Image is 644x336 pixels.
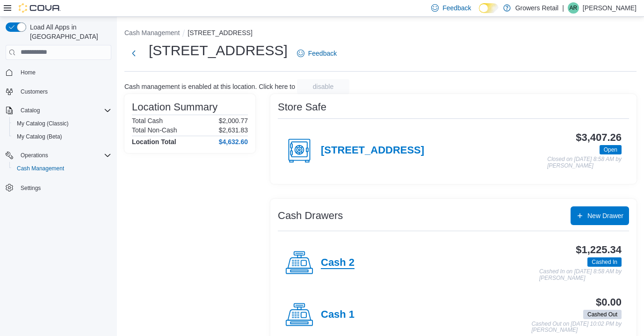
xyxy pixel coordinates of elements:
[278,102,326,113] h3: Store Safe
[21,88,48,95] span: Customers
[132,102,217,113] h3: Location Summary
[132,117,163,124] h6: Total Cash
[17,66,111,78] span: Home
[596,297,622,308] h3: $0.00
[587,211,623,220] span: New Drawer
[26,22,111,41] span: Load All Apps in [GEOGRAPHIC_DATA]
[17,150,111,161] span: Operations
[17,150,52,161] button: Operations
[600,145,622,154] span: Open
[17,105,43,116] button: Catalog
[124,28,637,39] nav: An example of EuiBreadcrumbs
[219,138,248,146] h4: $4,632.60
[2,181,115,194] button: Settings
[587,310,617,319] span: Cashed Out
[2,104,115,117] button: Catalog
[6,62,111,219] nav: Complex example
[124,29,180,37] button: Cash Management
[124,83,295,90] p: Cash management is enabled at this location. Click here to
[592,258,617,266] span: Cashed In
[17,133,62,140] span: My Catalog (Beta)
[13,163,68,174] a: Cash Management
[568,2,579,14] div: Ana Romano
[132,126,177,134] h6: Total Non-Cash
[17,120,69,127] span: My Catalog (Classic)
[13,131,66,142] a: My Catalog (Beta)
[313,82,333,91] span: disable
[124,44,143,63] button: Next
[17,105,111,116] span: Catalog
[9,130,115,143] button: My Catalog (Beta)
[515,2,559,14] p: Growers Retail
[13,163,111,174] span: Cash Management
[2,85,115,98] button: Customers
[321,309,355,321] h4: Cash 1
[188,29,252,37] button: [STREET_ADDRESS]
[17,86,111,97] span: Customers
[132,138,176,146] h4: Location Total
[17,86,51,97] a: Customers
[479,13,479,14] span: Dark Mode
[9,162,115,175] button: Cash Management
[21,184,41,192] span: Settings
[562,2,564,14] p: |
[321,145,424,157] h4: [STREET_ADDRESS]
[278,210,343,221] h3: Cash Drawers
[219,126,248,134] p: $2,631.83
[576,244,622,256] h3: $1,225.34
[442,3,471,13] span: Feedback
[149,41,288,60] h1: [STREET_ADDRESS]
[9,117,115,130] button: My Catalog (Classic)
[17,182,111,193] span: Settings
[604,146,617,154] span: Open
[21,107,40,114] span: Catalog
[297,79,349,94] button: disable
[576,132,622,143] h3: $3,407.26
[321,257,355,269] h4: Cash 2
[570,2,578,14] span: AR
[17,67,39,78] a: Home
[571,206,629,225] button: New Drawer
[21,69,36,76] span: Home
[308,49,337,58] span: Feedback
[583,2,637,14] p: [PERSON_NAME]
[17,183,44,194] a: Settings
[13,131,111,142] span: My Catalog (Beta)
[293,44,340,63] a: Feedback
[17,165,64,172] span: Cash Management
[13,118,72,129] a: My Catalog (Classic)
[2,66,115,79] button: Home
[21,152,48,159] span: Operations
[13,118,111,129] span: My Catalog (Classic)
[583,310,622,319] span: Cashed Out
[219,117,248,124] p: $2,000.77
[587,257,622,267] span: Cashed In
[479,3,499,13] input: Dark Mode
[531,321,622,334] p: Cashed Out on [DATE] 10:02 PM by [PERSON_NAME]
[19,3,61,13] img: Cova
[547,156,622,169] p: Closed on [DATE] 8:58 AM by [PERSON_NAME]
[539,269,622,281] p: Cashed In on [DATE] 8:58 AM by [PERSON_NAME]
[2,149,115,162] button: Operations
